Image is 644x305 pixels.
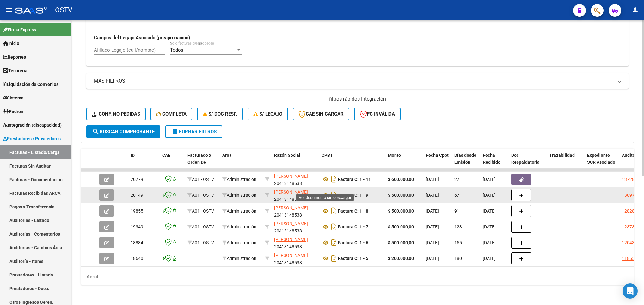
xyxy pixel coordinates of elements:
span: Reportes [3,54,26,60]
strong: $ 600.000,00 [388,177,414,182]
datatable-header-cell: CPBT [319,149,385,176]
span: CPBT [322,153,333,158]
span: Completa [156,111,187,117]
span: [DATE] [426,256,439,261]
span: Administración [222,193,256,198]
strong: $ 500.000,00 [388,208,414,213]
span: Auditoria [622,153,641,158]
span: [DATE] [426,177,439,182]
strong: Factura C: 1 - 6 [338,240,368,245]
div: 20413148538 [274,220,316,233]
i: Descargar documento [330,253,338,264]
span: 155 [454,240,462,245]
span: Monto [388,153,401,158]
span: S/ legajo [253,111,282,117]
span: CAE [162,153,170,158]
i: Descargar documento [330,190,338,200]
span: Administración [222,177,256,182]
div: 13097 [622,192,635,199]
datatable-header-cell: Razón Social [272,149,319,176]
datatable-header-cell: Area [220,149,262,176]
datatable-header-cell: Trazabilidad [547,149,585,176]
span: [PERSON_NAME] [274,237,308,242]
strong: Factura C: 1 - 8 [338,208,368,213]
span: Días desde Emisión [454,153,476,165]
span: Inicio [3,40,19,47]
span: 123 [454,224,462,229]
span: [PERSON_NAME] [274,205,308,210]
span: Area [222,153,232,158]
span: A01 - OSTV [192,177,214,182]
button: Borrar Filtros [165,125,222,138]
button: Buscar Comprobante [86,125,160,138]
span: Todos [170,47,183,53]
strong: Factura C: 1 - 5 [338,256,368,261]
div: 12373 [622,223,635,231]
strong: $ 500.000,00 [388,224,414,229]
mat-panel-title: MAS FILTROS [94,78,613,85]
span: 67 [454,193,459,198]
div: 12043 [622,239,635,246]
span: FC Inválida [360,111,395,117]
i: Descargar documento [330,238,338,248]
span: [PERSON_NAME] [274,253,308,258]
mat-icon: menu [5,6,13,14]
span: [PERSON_NAME] [274,174,308,179]
span: [DATE] [426,193,439,198]
mat-icon: search [92,128,100,135]
span: Administración [222,208,256,213]
mat-expansion-panel-header: MAS FILTROS [86,73,629,89]
h4: - filtros rápidos Integración - [86,96,629,103]
i: Descargar documento [330,174,338,184]
datatable-header-cell: CAE [160,149,185,176]
span: - OSTV [50,3,72,17]
span: [DATE] [483,240,496,245]
span: Firma Express [3,26,36,33]
span: Borrar Filtros [171,129,217,135]
span: Administración [222,240,256,245]
mat-icon: person [631,6,639,14]
span: A01 - OSTV [192,240,214,245]
span: Integración (discapacidad) [3,122,62,129]
div: 13728 [622,176,635,183]
button: CAE SIN CARGAR [293,108,349,120]
span: S/ Doc Resp. [203,111,237,117]
span: Fecha Recibido [483,153,500,165]
span: A01 - OSTV [192,208,214,213]
button: S/ Doc Resp. [197,108,243,120]
strong: Factura C: 1 - 7 [338,224,368,229]
div: 20413148538 [274,252,316,265]
datatable-header-cell: Facturado x Orden De [185,149,220,176]
span: Facturado x Orden De [187,153,211,165]
span: [DATE] [426,208,439,213]
span: [DATE] [426,224,439,229]
span: Administración [222,256,256,261]
span: Buscar Comprobante [92,129,155,135]
div: 20413148538 [274,204,316,218]
div: 20413148538 [274,188,316,202]
div: 20413148538 [274,173,316,186]
span: [PERSON_NAME] [274,189,308,194]
div: 11855 [622,255,635,262]
span: 91 [454,208,459,213]
div: Open Intercom Messenger [623,283,638,299]
span: [DATE] [426,240,439,245]
strong: $ 500.000,00 [388,193,414,198]
span: Administración [222,224,256,229]
strong: Factura C: 1 - 11 [338,177,371,182]
span: A01 - OSTV [192,193,214,198]
datatable-header-cell: Días desde Emisión [452,149,480,176]
span: 27 [454,177,459,182]
span: [PERSON_NAME] [274,221,308,226]
span: [DATE] [483,193,496,198]
mat-icon: delete [171,128,179,135]
span: Sistema [3,94,24,101]
span: Doc Respaldatoria [511,153,540,165]
span: [DATE] [483,208,496,213]
span: ID [131,153,135,158]
datatable-header-cell: Doc Respaldatoria [509,149,547,176]
span: Fecha Cpbt [426,153,449,158]
span: 18640 [131,256,143,261]
datatable-header-cell: ID [128,149,160,176]
span: Prestadores / Proveedores [3,135,61,142]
